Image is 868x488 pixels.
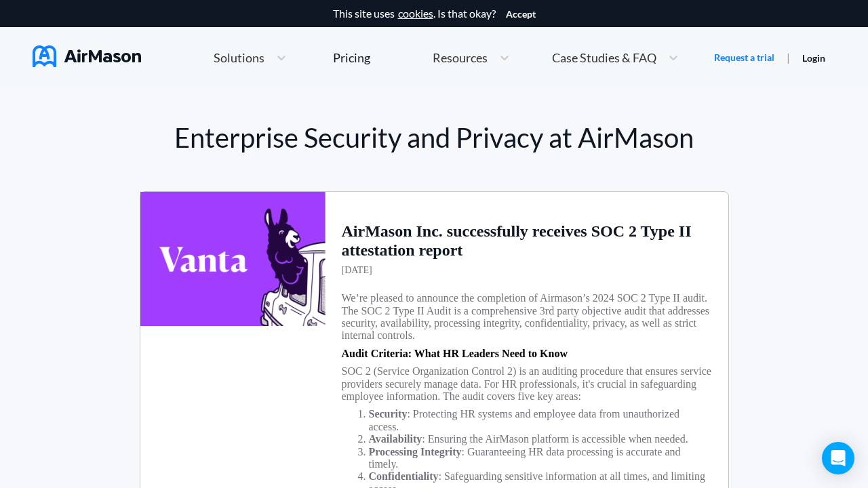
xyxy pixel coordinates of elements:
[33,45,141,67] img: AirMason Logo
[369,446,462,457] span: Processing Integrity
[342,292,712,342] h3: We’re pleased to announce the completion of Airmason’s 2024 SOC 2 Type II audit. The SOC 2 Type I...
[140,192,325,326] img: Vanta Logo
[369,433,422,445] span: Availability
[433,52,488,64] span: Resources
[369,433,712,445] li: : Ensuring the AirMason platform is accessible when needed.
[787,51,790,64] span: |
[369,408,408,420] span: Security
[369,446,712,471] li: : Guaranteeing HR data processing is accurate and timely.
[342,222,712,260] h1: AirMason Inc. successfully receives SOC 2 Type II attestation report
[333,52,370,64] div: Pricing
[398,7,433,20] a: cookies
[802,52,825,64] a: Login
[552,52,656,64] span: Case Studies & FAQ
[822,442,854,474] div: Open Intercom Messenger
[342,265,372,276] h3: [DATE]
[369,470,439,482] span: Confidentiality
[369,408,712,433] li: : Protecting HR systems and employee data from unauthorized access.
[342,365,712,403] h3: SOC 2 (Service Organization Control 2) is an auditing procedure that ensures service providers se...
[714,51,774,64] a: Request a trial
[506,9,536,20] button: Accept cookies
[333,45,370,70] a: Pricing
[214,52,264,64] span: Solutions
[140,122,729,153] h1: Enterprise Security and Privacy at AirMason
[342,348,568,360] p: Audit Criteria: What HR Leaders Need to Know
